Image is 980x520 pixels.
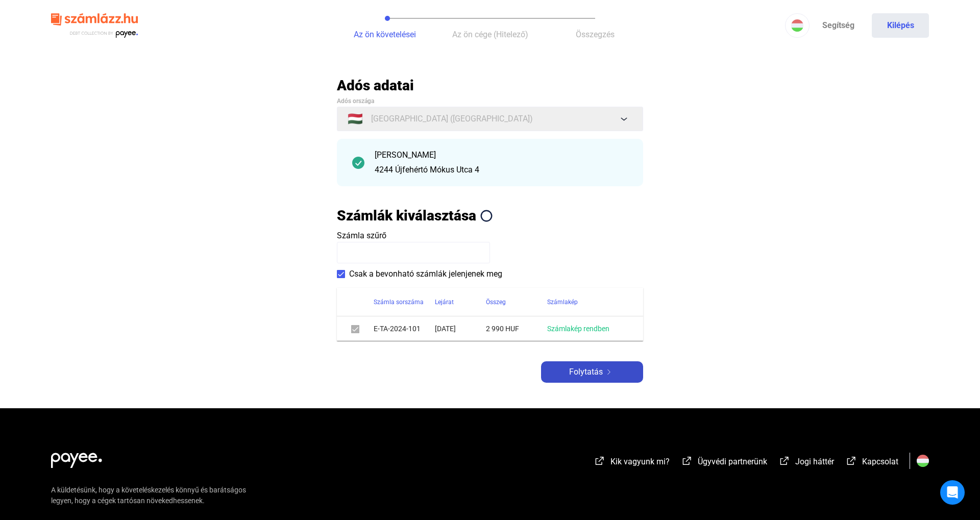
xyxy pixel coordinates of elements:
a: external-link-whiteKapcsolat [845,458,898,468]
span: 🇭🇺 [348,113,363,125]
div: Számla sorszáma [374,296,435,308]
span: Összegzés [576,30,615,39]
span: Ügyvédi partnerünk [698,457,767,466]
div: 4244 Újfehértó Mókus Utca 4 [375,164,628,176]
a: external-link-whiteJogi háttér [778,458,834,468]
h2: Számlák kiválasztása [337,207,476,225]
div: Számlakép [547,296,631,308]
img: external-link-white [778,456,791,466]
span: Kik vagyunk mi? [610,457,670,466]
a: Segítség [810,13,867,38]
div: [PERSON_NAME] [375,149,628,161]
span: Számla szűrő [337,231,386,240]
span: [GEOGRAPHIC_DATA] ([GEOGRAPHIC_DATA]) [371,113,533,125]
div: Összeg [486,296,506,308]
button: HU [785,13,810,38]
img: external-link-white [681,456,693,466]
div: Számla sorszáma [374,296,424,308]
div: Open Intercom Messenger [940,480,965,505]
span: Folytatás [569,366,603,378]
div: Számlakép [547,296,578,308]
span: Jogi háttér [795,457,834,466]
img: arrow-right-white [603,369,615,375]
img: HU.svg [917,455,929,467]
span: Az ön követelései [354,30,416,39]
a: external-link-whiteÜgyvédi partnerünk [681,458,767,468]
button: Kilépés [872,13,929,38]
a: external-link-whiteKik vagyunk mi? [594,458,670,468]
button: Folytatásarrow-right-white [541,361,643,383]
span: Kapcsolat [862,457,898,466]
button: 🇭🇺[GEOGRAPHIC_DATA] ([GEOGRAPHIC_DATA]) [337,107,643,131]
td: 2 990 HUF [486,316,547,341]
img: external-link-white [845,456,857,466]
div: Lejárat [435,296,454,308]
span: Az ön cége (Hitelező) [452,30,528,39]
h2: Adós adatai [337,77,643,94]
td: E-TA-2024-101 [374,316,435,341]
div: Összeg [486,296,547,308]
img: HU [791,19,803,32]
div: Lejárat [435,296,486,308]
span: Adós országa [337,97,374,105]
img: external-link-white [594,456,606,466]
span: Csak a bevonható számlák jelenjenek meg [349,268,502,280]
a: Számlakép rendben [547,325,609,333]
img: szamlazzhu-logo [51,9,138,42]
td: [DATE] [435,316,486,341]
img: checkmark-darker-green-circle [352,157,364,169]
img: white-payee-white-dot.svg [51,447,102,468]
